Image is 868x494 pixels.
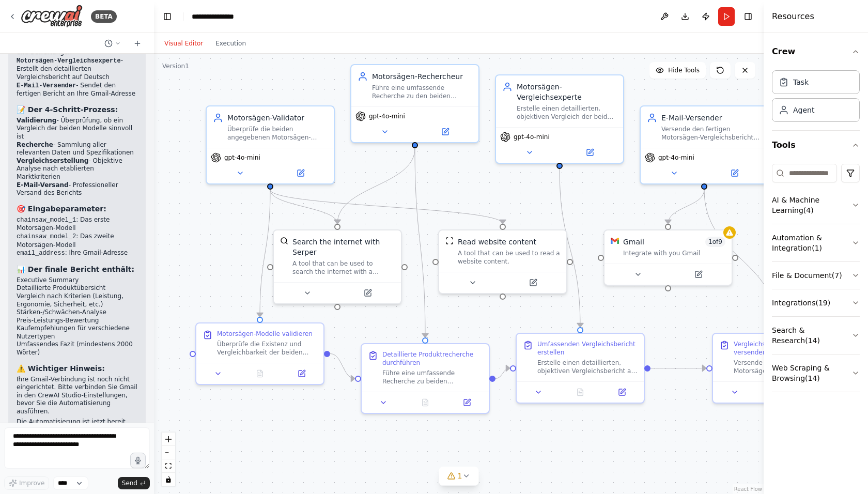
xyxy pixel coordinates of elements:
strong: Recherche [17,141,53,148]
g: Edge from eccd4000-f7fd-4339-86d2-61b2594dd895 to 78feabbf-d7b4-4114-b766-dc4733f9553c [663,190,709,224]
span: Send [122,479,137,487]
g: Edge from 488b6cd0-be01-444c-9c24-9681d9ae0b20 to d9898bf8-f984-4d05-b223-d6b4ab9ba659 [650,363,706,374]
li: Executive Summary [17,276,137,285]
div: SerperDevToolSearch the internet with SerperA tool that can be used to search the internet with a... [273,229,402,304]
g: Edge from 143d7082-a907-48df-99f4-946e924bbe83 to 488b6cd0-be01-444c-9c24-9681d9ae0b20 [554,169,585,327]
button: 1 [439,467,479,486]
button: Open in side panel [338,287,397,299]
button: No output available [559,386,602,398]
li: Stärken-/Schwächen-Analyse [17,308,137,317]
button: No output available [238,367,282,380]
button: Start a new chat [129,37,146,50]
div: Gmail [623,237,644,247]
button: AI & Machine Learning(4) [772,187,860,224]
div: A tool that can be used to read a website content. [458,249,560,266]
div: Vergleichsbericht per E-Mail versendenVersende den fertigen Motorsägen-Vergleichsbericht per E-Ma... [712,333,841,404]
span: 1 [458,471,462,481]
div: Vergleichsbericht per E-Mail versenden [734,340,834,357]
button: Hide left sidebar [160,9,175,24]
code: chainsaw_model_1 [17,217,76,224]
img: Logo [21,5,83,28]
button: zoom in [162,433,175,446]
li: : Das erste Motorsägen-Modell [17,216,137,233]
span: Hide Tools [668,66,700,74]
nav: breadcrumb [192,11,243,22]
strong: 📊 Der finale Bericht enthält: [17,265,134,273]
div: Erstelle einen detaillierten, objektiven Vergleichsbericht auf Deutsch zwischen {chainsaw_model_1... [537,359,638,375]
div: BETA [91,10,117,23]
div: Search the internet with Serper [292,237,395,257]
button: Click to speak your automation idea [130,453,146,468]
div: Motorsägen-Vergleichsexperte [517,82,617,102]
button: Open in side panel [416,126,474,138]
button: Improve [4,476,49,490]
g: Edge from 12d7e22b-f84e-45fd-9c99-91a6d160cad5 to 80f18010-a918-4e37-a9eb-1890fda66438 [332,148,420,224]
g: Edge from 36a28c78-03c6-4a33-9a6d-8ab0421e791c to fad3538a-cfb0-4f13-9228-e7b0fe747158 [265,190,508,224]
button: Open in side panel [669,268,727,281]
g: Edge from 36a28c78-03c6-4a33-9a6d-8ab0421e791c to 80f18010-a918-4e37-a9eb-1890fda66438 [265,190,343,224]
li: - Erstellt den detaillierten Vergleichsbericht auf Deutsch [17,57,137,82]
strong: 📝 Der 4-Schritt-Prozess: [17,105,118,114]
div: Integrate with you Gmail [623,249,725,257]
div: Agent [793,105,814,115]
span: gpt-4o-mini [369,112,405,120]
div: Versende den fertigen Motorsägen-Vergleichsbericht per E-Mail an die angegebene Gmail-Adresse {em... [661,125,762,142]
button: Tools [772,131,860,160]
button: Open in side panel [449,396,485,409]
div: Umfassenden Vergleichsbericht erstellen [537,340,638,357]
img: ScrapeWebsiteTool [445,237,454,245]
div: Überprüfe die beiden angegebenen Motorsägen-Modelle {chainsaw_model_1} und {chainsaw_model_2} und... [227,125,328,142]
li: Preis-Leistungs-Bewertung [17,317,137,325]
span: gpt-4o-mini [658,153,694,162]
div: E-Mail-VersenderVersende den fertigen Motorsägen-Vergleichsbericht per E-Mail an die angegebene G... [640,105,769,184]
button: Open in side panel [561,146,619,159]
div: E-Mail-Versender [661,113,762,123]
code: chainsaw_model_2 [17,233,76,240]
button: Open in side panel [705,167,764,179]
a: React Flow attribution [734,486,762,492]
div: Detaillierte Produktrecherche durchführenFühre eine umfassende Recherche zu beiden Motorsägen-Mod... [361,343,490,414]
span: Number of enabled actions [705,237,725,247]
button: Open in side panel [271,167,330,179]
div: React Flow controls [162,433,175,486]
div: Read website content [458,237,536,247]
li: Umfassendes Fazit (mindestens 2000 Wörter) [17,341,137,357]
li: - Überprüfung, ob ein Vergleich der beiden Modelle sinnvoll ist [17,117,137,141]
button: fit view [162,459,175,473]
div: Führe eine umfassende Recherche zu den beiden Motorsägen-Modellen {chainsaw_model_1} und {chainsa... [372,84,472,100]
span: Improve [19,479,44,487]
h4: Resources [772,10,814,23]
button: No output available [404,396,447,409]
p: Die Automatisierung ist jetzt bereit und wird Ihnen einen professionellen, umfassenden Motorsägen... [17,418,137,458]
button: Open in side panel [504,276,562,289]
button: No output available [755,386,799,398]
span: gpt-4o-mini [514,133,550,141]
li: - Objektive Analyse nach etablierten Marktkriterien [17,157,137,181]
code: E-Mail-Versender [17,82,76,89]
g: Edge from 12d7e22b-f84e-45fd-9c99-91a6d160cad5 to 1ff2f50e-c86c-469c-b21a-4bdd98298871 [410,148,430,337]
strong: Vergleichserstellung [17,157,88,164]
span: gpt-4o-mini [224,153,260,162]
li: Vergleich nach Kriterien (Leistung, Ergonomie, Sicherheit, etc.) [17,292,137,308]
div: Führe eine umfassende Recherche zu beiden Motorsägen-Modellen {chainsaw_model_1} und {chainsaw_mo... [382,369,483,385]
button: Send [118,477,150,489]
div: Task [793,77,809,87]
code: email_address [17,250,65,257]
button: Switch to previous chat [100,37,125,50]
button: Hide right sidebar [741,9,755,24]
div: Motorsägen-Validator [227,113,328,123]
g: Edge from 36a28c78-03c6-4a33-9a6d-8ab0421e791c to df97f821-2b44-4764-a02e-f4ed0c5a0607 [255,190,275,317]
div: Versende den fertigen Motorsägen-Vergleichsbericht per E-Mail an die angegebene Adresse {email_ad... [734,359,834,375]
div: Tools [772,160,860,400]
button: Crew [772,37,860,66]
button: Visual Editor [158,37,209,50]
div: Detaillierte Produktrecherche durchführen [382,350,483,367]
button: Integrations(19) [772,289,860,316]
li: : Ihre Gmail-Adresse [17,249,137,258]
li: Kaufempfehlungen für verschiedene Nutzertypen [17,325,137,341]
div: Motorsägen-Modelle validieren [217,330,313,338]
strong: Validierung [17,117,56,124]
button: toggle interactivity [162,473,175,486]
g: Edge from 1ff2f50e-c86c-469c-b21a-4bdd98298871 to 488b6cd0-be01-444c-9c24-9681d9ae0b20 [495,363,510,384]
div: Motorsägen-ValidatorÜberprüfe die beiden angegebenen Motorsägen-Modelle {chainsaw_model_1} und {c... [206,105,335,184]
